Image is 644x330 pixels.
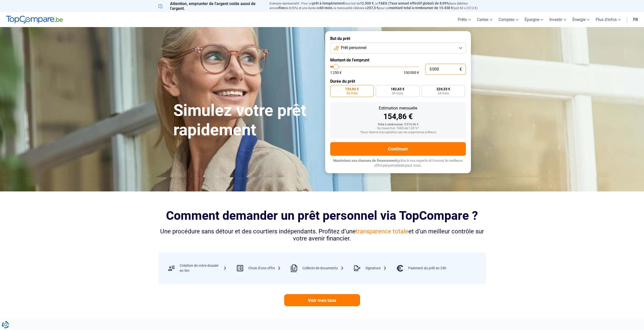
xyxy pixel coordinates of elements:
[330,58,466,62] label: Montant de l'emprunt
[180,263,227,273] div: Création de votre dossier en 5m
[158,228,486,243] div: Une procédure sans détour et des courtiers indépendants. Profitez d’une et d’un meilleur contrôle...
[330,71,342,74] span: 1 250 €
[474,12,495,27] a: Cartes
[334,113,462,120] div: 154,86 €
[269,1,486,10] p: Exemple représentatif : Pour un tous but de , un (taux débiteur annuel de 8,99%) et une durée de ...
[330,42,466,54] button: Prêt personnel
[158,1,263,11] p: Attention, emprunter de l'argent coûte aussi de l'argent.
[455,12,474,27] a: Prêts
[495,12,522,27] a: Comptes
[302,266,344,271] div: Collecte de documents
[356,228,408,235] span: transparence totale
[460,67,462,72] span: €
[320,6,332,10] span: 60 mois
[391,87,404,91] span: 182,63 €
[248,266,281,271] div: Choix d’une offre
[334,127,462,130] div: Sur base d'un TAEG de 7,45 %*
[333,159,397,163] span: Maximisez vos chances de financement
[346,92,358,95] span: 36 mois
[404,71,419,74] span: 100 000 €
[437,87,450,91] span: 224,33 €
[279,6,285,10] span: fixe
[330,79,466,84] label: Durée du prêt
[312,1,344,5] span: prêt à tempérament
[593,12,624,27] a: Plus d'infos
[334,131,462,134] div: *Sous réserve d'acceptation par les organismes prêteurs
[522,12,546,27] a: Épargne
[330,36,466,41] label: But du prêt
[392,92,403,95] span: 30 mois
[334,123,462,126] div: Total à rembourser: 5 574,96 €
[379,1,449,5] span: TAEG (Taux annuel effectif global) de 8,99%
[158,209,486,223] h2: Comment demander un prêt personnel via TopCompare ?
[360,1,374,5] span: 12.500 €
[334,106,462,110] div: Estimation mensuelle
[546,12,569,27] a: Investir
[365,266,387,271] div: Signature
[408,266,446,271] div: Paiement du prêt en 24h
[330,142,466,156] button: Continuer
[569,12,593,27] a: Énergie
[438,92,449,95] span: 24 mois
[630,12,641,27] a: fr
[330,158,466,168] p: grâce à nos experts et trouvez la meilleure offre personnalisée pour vous.
[367,6,379,10] span: 257,3 €
[284,294,360,306] a: Voir mes taux
[389,6,453,10] span: montant total à rembourser de 15.438 €
[345,87,359,91] span: 154,86 €
[173,101,319,140] h1: Simulez votre prêt rapidement
[6,16,63,24] img: TopCompare
[341,45,366,51] span: Prêt personnel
